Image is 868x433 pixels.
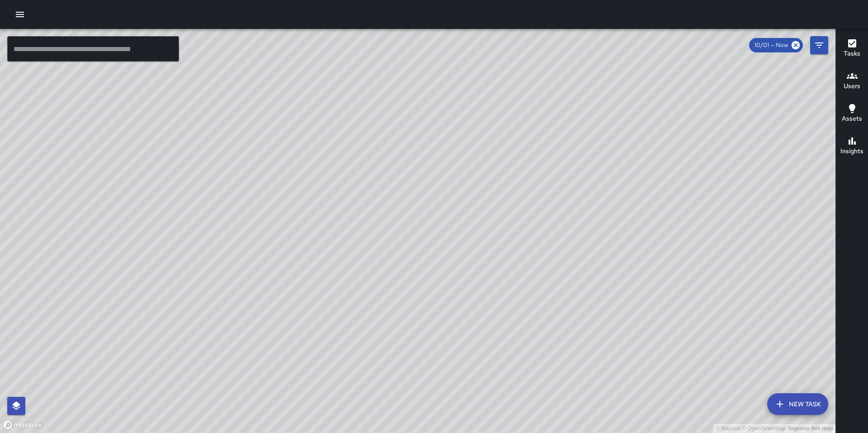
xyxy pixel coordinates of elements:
button: Assets [836,98,868,130]
button: Filters [810,36,828,54]
h6: Insights [840,146,863,156]
h6: Tasks [844,49,860,59]
h6: Users [844,81,860,91]
button: Tasks [836,33,868,65]
button: New Task [767,393,828,415]
span: 10/01 — Now [749,41,793,50]
h6: Assets [842,114,862,124]
button: Users [836,65,868,98]
button: Insights [836,130,868,163]
div: 10/01 — Now [749,38,803,52]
